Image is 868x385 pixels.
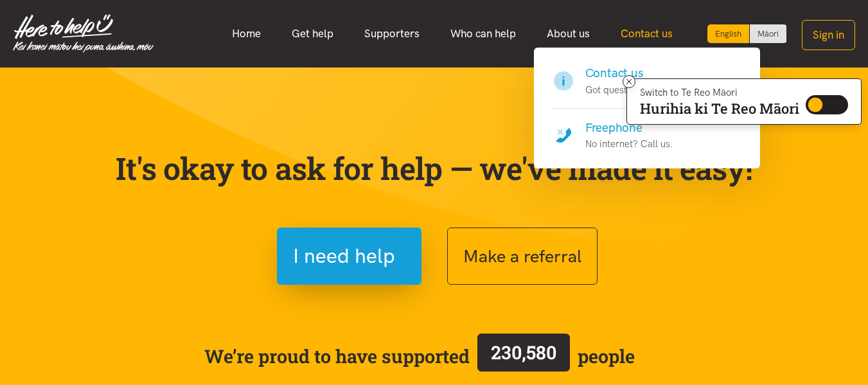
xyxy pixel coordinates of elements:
a: Get help [276,20,349,48]
img: Home [13,14,154,53]
button: I need help [277,228,421,285]
div: Language toggle [707,24,787,43]
p: It's okay to ask for help — we've made it easy! [113,150,756,187]
a: 230,580 [470,331,578,381]
h4: Contact us [585,64,650,82]
button: Sign in [802,20,855,50]
a: Contact us Got questions? [552,64,742,109]
a: Supporters [349,20,435,48]
a: Switch to Te Reo Māori [750,24,786,43]
span: I need help [293,240,395,273]
p: No internet? Call us. [585,136,673,152]
a: Freephone No internet? Call us. [552,109,742,152]
span: 230,580 [491,340,556,364]
h4: Freephone [585,119,673,137]
p: Got questions? [585,82,650,98]
a: About us [531,20,605,48]
div: Current language [707,24,750,43]
a: Who can help [435,20,531,48]
a: Home [217,20,276,48]
p: Switch to Te Reo Māori [640,89,799,96]
a: Contact us [605,20,688,48]
button: Make a referral [447,228,598,285]
div: Contact us [534,48,760,168]
p: Hurihia ki Te Reo Māori [640,103,799,114]
span: We’re proud to have supported people [204,331,635,381]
